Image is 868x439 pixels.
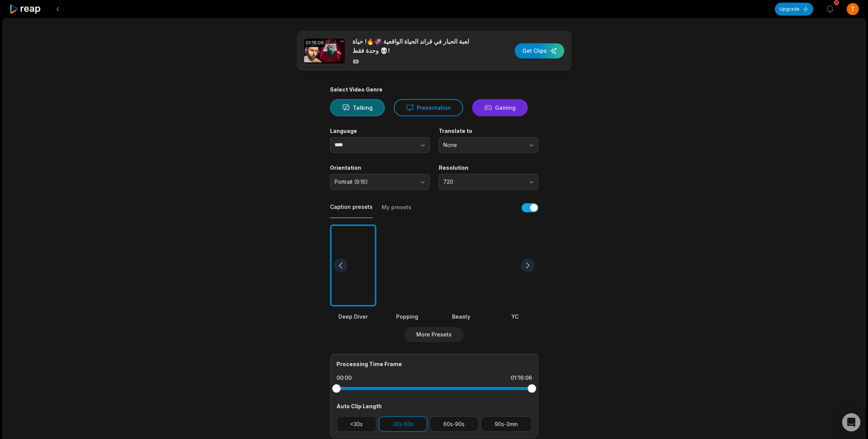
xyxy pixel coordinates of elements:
[330,313,376,321] div: Deep Diver
[472,99,528,116] button: Gaming
[430,416,479,432] button: 60s-90s
[384,313,430,321] div: Popping
[330,86,538,93] div: Select Video Genre
[330,164,430,171] label: Orientation
[330,203,373,218] button: Caption presets
[492,313,538,321] div: YC
[515,43,564,58] button: Get Clips
[330,174,430,190] button: Portrait (9:16)
[336,402,532,410] div: Auto Clip Length
[379,416,427,432] button: 30s-60s
[439,174,538,190] button: 720
[336,360,532,368] div: Processing Time Frame
[439,137,538,153] button: None
[438,313,484,321] div: Beasty
[336,374,352,382] div: 00:00
[443,178,523,185] span: 720
[511,374,532,382] div: 01:16:06
[443,142,523,148] span: None
[335,178,414,185] span: Portrait (9:16)
[382,204,411,218] button: My presets
[439,128,538,134] label: Translate to
[842,413,860,431] div: Open Intercom Messenger
[330,99,385,116] button: Talking
[481,416,532,432] button: 90s-3min
[336,416,377,432] button: <30s
[330,128,430,134] label: Language
[439,164,538,171] label: Resolution
[304,39,325,47] div: 01:16:06
[394,99,463,116] button: Presentation
[404,327,464,342] button: More Presets
[775,3,813,16] button: Upgrade
[352,37,484,55] p: لعبة الحبار في قراند الحياة الواقعية 🦑🔥! حياة وحدة فقط 💀!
